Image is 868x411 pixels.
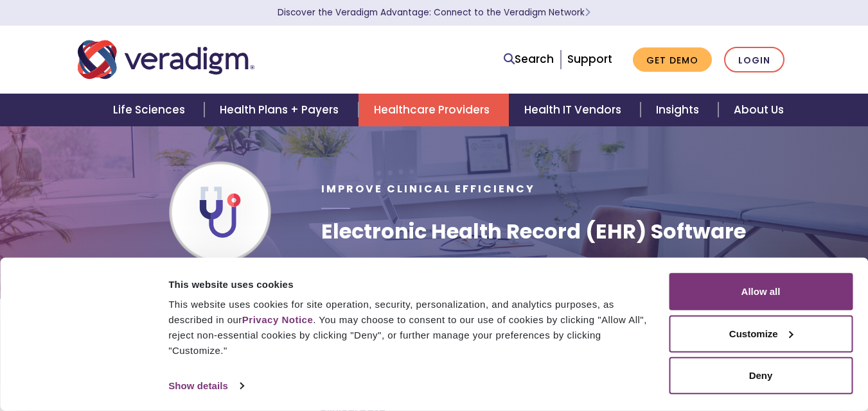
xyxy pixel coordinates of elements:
button: Allow all [669,273,853,310]
a: Health IT Vendors [509,94,641,126]
span: Improve Clinical Efficiency [321,181,535,196]
a: Healthcare Providers [359,94,509,126]
a: Support [567,51,612,67]
a: Get Demo [633,47,712,72]
div: This website uses cookies [168,276,654,292]
button: Customize [669,315,853,352]
a: Life Sciences [98,94,204,126]
img: Veradigm logo [78,38,254,81]
a: Privacy Notice [242,314,313,325]
h1: Electronic Health Record (EHR) Software [321,219,746,244]
a: Login [724,47,784,73]
a: Health Plans + Payers [204,94,358,126]
span: Learn More [585,6,590,19]
button: Deny [669,357,853,394]
a: Insights [641,94,718,126]
a: Show details [168,376,243,396]
a: Discover the Veradigm Advantage: Connect to the Veradigm NetworkLearn More [278,6,590,19]
div: This website uses cookies for site operation, security, personalization, and analytics purposes, ... [168,297,654,358]
a: About Us [718,94,799,126]
a: Search [504,51,554,68]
